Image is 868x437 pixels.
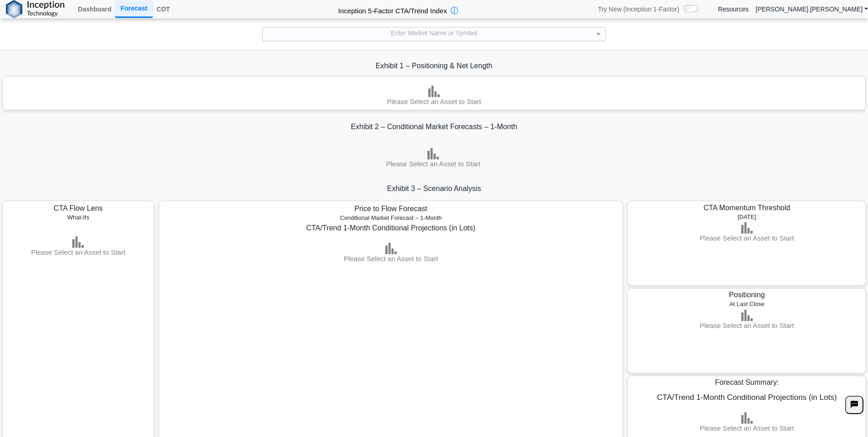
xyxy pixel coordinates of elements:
[376,62,492,70] span: Exhibit 1 – Positioning & Net Length
[74,1,115,17] a: Dashboard
[427,148,439,159] img: bar-chart.png
[3,97,865,106] h3: Please Select an Asset to Start
[153,1,174,17] a: COT
[715,378,779,386] span: Forecast Summary:
[718,5,749,13] a: Resources
[54,204,102,212] span: CTA Flow Lens
[115,0,152,17] a: Forecast
[741,310,753,321] img: bar-chart.png
[12,214,144,221] h5: What-Ifs
[11,248,145,257] h3: Please Select an Asset to Start
[385,243,397,254] img: bar-chart.png
[741,222,753,234] img: bar-chart.png
[166,214,616,221] h5: Conditional Market Forecast – 1-Month
[72,236,84,248] img: bar-chart.png
[689,234,805,243] h3: Please Select an Asset to Start
[289,159,577,169] h3: Please Select an Asset to Start
[306,224,475,232] span: CTA/Trend 1-Month Conditional Projections (in Lots)
[631,213,863,220] h5: [DATE]
[598,5,679,13] span: Try New (Inception 1-Factor)
[334,3,451,16] h2: Inception 5-Factor CTA/Trend Index
[428,86,440,97] img: bar-chart.png
[703,204,790,212] span: CTA Momentum Threshold
[657,393,837,402] span: CTA/Trend 1-Month Conditional Projections (in Lots)
[755,5,868,13] a: [PERSON_NAME].[PERSON_NAME]
[387,185,481,192] span: Exhibit 3 – Scenario Analysis
[630,321,863,330] h3: Please Select an Asset to Start
[163,254,618,263] h3: Please Select an Asset to Start
[741,412,753,424] img: bar-chart.png
[631,424,863,433] h3: Please Select an Asset to Start
[351,123,518,131] span: Exhibit 2 – Conditional Market Forecasts – 1-Month
[355,205,427,213] span: Price to Flow Forecast
[263,27,605,41] div: Enter Market Name or Symbol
